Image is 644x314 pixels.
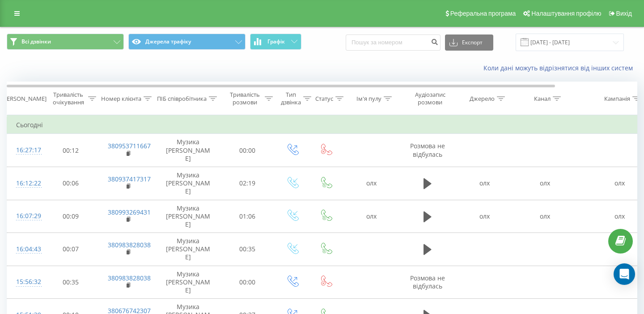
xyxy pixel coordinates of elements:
div: [PERSON_NAME] [1,95,47,103]
td: 00:35 [43,266,99,299]
td: 01:06 [220,200,275,233]
div: Статус [315,95,333,103]
div: 16:12:22 [16,175,34,192]
td: олх [515,200,575,233]
div: Номер клієнта [101,95,141,103]
td: Музика [PERSON_NAME] [157,200,220,233]
td: 00:06 [43,167,99,200]
td: 02:19 [220,167,275,200]
div: 16:04:43 [16,241,34,258]
a: 380937417317 [108,175,151,183]
td: 00:09 [43,200,99,233]
div: Джерело [470,95,495,103]
td: Музика [PERSON_NAME] [157,233,220,266]
button: Всі дзвінки [7,34,124,50]
span: Реферальна програма [450,10,516,17]
div: Аудіозапис розмови [408,91,452,106]
div: Open Intercom Messenger [614,263,635,285]
td: 00:00 [220,266,275,299]
td: олх [343,167,401,200]
div: 16:07:29 [16,207,34,225]
td: олх [515,167,575,200]
td: 00:35 [220,233,275,266]
span: Вихід [616,10,632,17]
span: Всі дзвінки [21,38,51,45]
div: ПІБ співробітника [157,95,207,103]
td: олх [454,167,515,200]
div: Тривалість очікування [51,91,86,106]
td: Музика [PERSON_NAME] [157,134,220,167]
span: Налаштування профілю [531,10,601,17]
td: 00:07 [43,233,99,266]
span: Графік [267,39,285,45]
div: Тривалість розмови [227,91,263,106]
td: олх [343,200,401,233]
button: Експорт [445,34,493,51]
div: Тип дзвінка [281,91,301,106]
button: Графік [250,34,301,50]
a: 380953711667 [108,142,151,150]
a: 380983828038 [108,241,151,249]
td: Музика [PERSON_NAME] [157,167,220,200]
a: 380993269431 [108,208,151,216]
a: Коли дані можуть відрізнятися вiд інших систем [483,64,637,72]
td: 00:12 [43,134,99,167]
input: Пошук за номером [346,34,441,51]
div: 16:27:17 [16,142,34,159]
button: Джерела трафіку [128,34,246,50]
td: 00:00 [220,134,275,167]
div: 15:56:32 [16,273,34,291]
a: 380983828038 [108,274,151,282]
td: Музика [PERSON_NAME] [157,266,220,299]
span: Розмова не відбулась [410,142,445,158]
div: Ім'я пулу [356,95,381,103]
td: олх [454,200,515,233]
div: Кампанія [604,95,630,103]
div: Канал [534,95,551,103]
span: Розмова не відбулась [410,274,445,290]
